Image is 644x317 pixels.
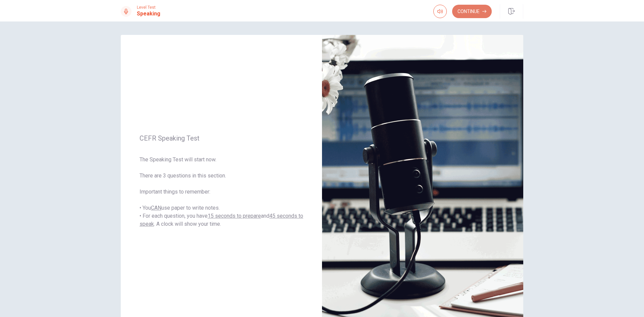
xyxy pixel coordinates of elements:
span: Level Test [137,5,160,10]
span: The Speaking Test will start now. There are 3 questions in this section. Important things to reme... [140,156,303,228]
u: 15 seconds to prepare [208,213,261,219]
span: CEFR Speaking Test [140,134,303,142]
u: CAN [151,205,161,211]
button: Continue [452,5,492,18]
h1: Speaking [137,10,160,18]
